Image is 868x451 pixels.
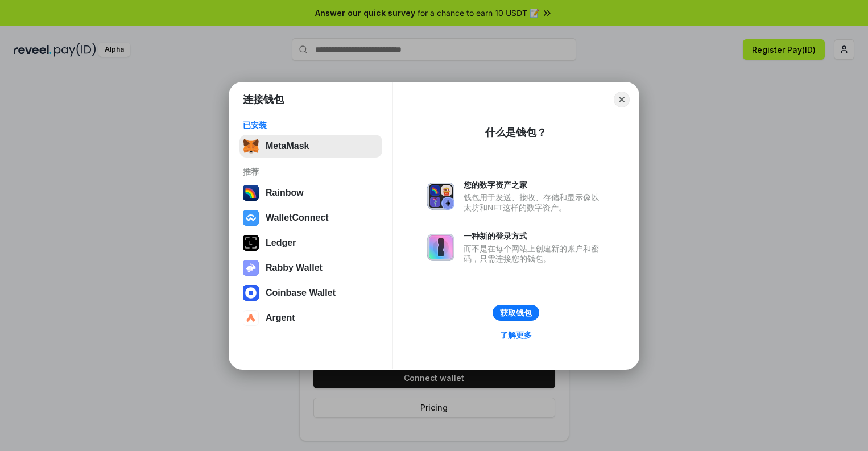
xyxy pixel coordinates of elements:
div: 而不是在每个网站上创建新的账户和密码，只需连接您的钱包。 [464,243,605,264]
img: svg+xml,%3Csvg%20width%3D%22120%22%20height%3D%22120%22%20viewBox%3D%220%200%20120%20120%22%20fil... [243,185,259,201]
button: Rabby Wallet [239,256,382,279]
img: svg+xml,%3Csvg%20xmlns%3D%22http%3A%2F%2Fwww.w3.org%2F2000%2Fsvg%22%20fill%3D%22none%22%20viewBox... [427,183,454,210]
div: 一种新的登录方式 [464,231,605,241]
div: Argent [266,313,295,323]
button: MetaMask [239,135,382,158]
img: svg+xml,%3Csvg%20xmlns%3D%22http%3A%2F%2Fwww.w3.org%2F2000%2Fsvg%22%20fill%3D%22none%22%20viewBox... [243,260,259,276]
div: 什么是钱包？ [485,126,547,139]
div: 推荐 [243,167,379,177]
img: svg+xml,%3Csvg%20xmlns%3D%22http%3A%2F%2Fwww.w3.org%2F2000%2Fsvg%22%20fill%3D%22none%22%20viewBox... [427,234,454,261]
div: Rainbow [266,188,304,198]
img: svg+xml,%3Csvg%20width%3D%2228%22%20height%3D%2228%22%20viewBox%3D%220%200%2028%2028%22%20fill%3D... [243,210,259,226]
h1: 连接钱包 [243,93,284,106]
button: Ledger [239,231,382,254]
button: 获取钱包 [493,305,539,321]
div: 钱包用于发送、接收、存储和显示像以太坊和NFT这样的数字资产。 [464,192,605,213]
div: 了解更多 [500,330,532,340]
div: Coinbase Wallet [266,288,336,298]
div: WalletConnect [266,213,329,223]
button: Coinbase Wallet [239,282,382,304]
div: 您的数字资产之家 [464,180,605,190]
div: Rabby Wallet [266,263,323,273]
a: 了解更多 [493,328,539,342]
button: Argent [239,307,382,329]
img: svg+xml,%3Csvg%20width%3D%2228%22%20height%3D%2228%22%20viewBox%3D%220%200%2028%2028%22%20fill%3D... [243,310,259,326]
button: Close [614,92,630,107]
button: Rainbow [239,181,382,204]
img: svg+xml,%3Csvg%20width%3D%2228%22%20height%3D%2228%22%20viewBox%3D%220%200%2028%2028%22%20fill%3D... [243,285,259,301]
div: MetaMask [266,141,309,151]
div: Ledger [266,238,296,248]
img: svg+xml,%3Csvg%20xmlns%3D%22http%3A%2F%2Fwww.w3.org%2F2000%2Fsvg%22%20width%3D%2228%22%20height%3... [243,235,259,251]
img: svg+xml,%3Csvg%20fill%3D%22none%22%20height%3D%2233%22%20viewBox%3D%220%200%2035%2033%22%20width%... [243,138,259,154]
button: WalletConnect [239,206,382,229]
div: 已安装 [243,120,379,130]
div: 获取钱包 [500,308,532,318]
